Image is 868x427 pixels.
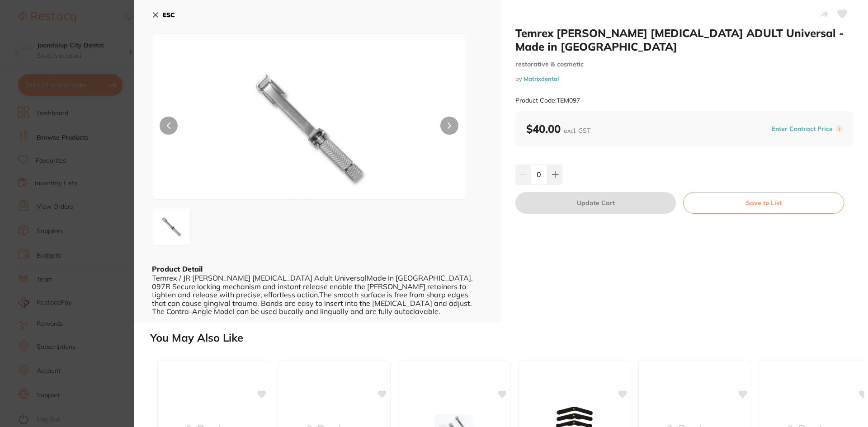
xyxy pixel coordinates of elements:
[769,125,835,133] button: Enter Contract Price
[515,61,854,68] small: restorative & cosmetic
[152,274,483,315] div: Temrex / JR [PERSON_NAME] [MEDICAL_DATA] Adult UniversalMade In [GEOGRAPHIC_DATA]. 097R Secure lo...
[515,192,676,214] button: Update Cart
[515,75,854,82] small: by
[152,264,203,273] b: Product Detail
[526,122,590,136] b: $40.00
[835,125,843,132] label: i
[163,11,175,19] b: ESC
[155,210,188,243] img: MzAweDMwMC5qcGc
[564,127,590,135] span: excl. GST
[152,7,175,23] button: ESC
[524,75,559,82] a: Matrixdental
[683,192,844,214] button: Save to List
[215,56,403,199] img: MzAweDMwMC5qcGc
[150,332,864,344] h2: You May Also Like
[515,26,854,53] h2: Temrex [PERSON_NAME] [MEDICAL_DATA] ADULT Universal - Made in [GEOGRAPHIC_DATA]
[515,97,580,104] small: Product Code: TEM097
